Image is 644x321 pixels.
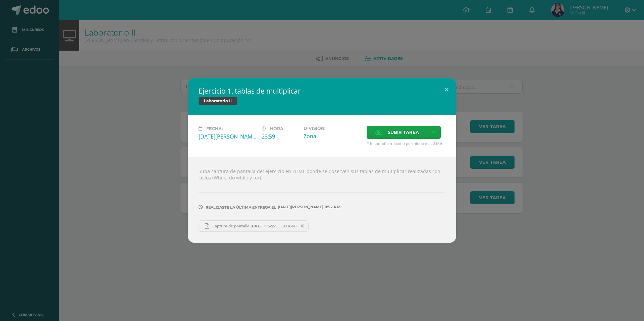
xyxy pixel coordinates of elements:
[437,78,456,101] button: Close (Esc)
[262,133,298,140] div: 23:59
[388,126,419,139] span: Subir tarea
[283,223,297,228] span: 89.45KB
[270,126,284,131] span: Hora:
[206,126,223,131] span: Fecha:
[199,220,309,232] a: Captura de pantalla [DATE] 115227.png 89.45KB
[199,133,256,140] div: [DATE][PERSON_NAME]
[367,141,445,146] span: * El tamaño máximo permitido es 50 MB
[199,86,445,96] h2: Ejercicio 1, tablas de multiplicar
[276,207,342,207] span: [DATE][PERSON_NAME] 11:52 a.m.
[209,223,283,228] span: Captura de pantalla [DATE] 115227.png
[297,222,308,230] span: Remover entrega
[188,157,456,243] div: Suba captura de pantalla del ejercicio en HTML donde se observen sus tablas de multiplicar realiz...
[304,126,361,131] label: División:
[304,132,361,140] div: Zona
[199,97,237,105] span: Laboratorio II
[206,205,276,210] span: Realizaste la última entrega el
